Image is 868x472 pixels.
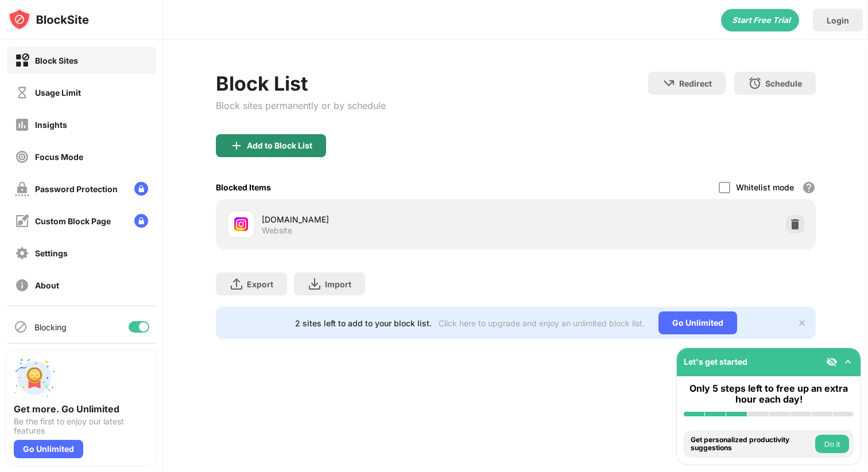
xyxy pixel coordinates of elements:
div: [DOMAIN_NAME] [262,213,516,225]
div: Export [247,279,273,289]
div: Website [262,225,292,236]
div: Login [827,15,849,25]
button: Do it [815,435,849,453]
div: Import [325,279,351,289]
div: 2 sites left to add to your block list. [295,318,432,328]
img: eye-not-visible.svg [826,356,838,368]
img: logo-blocksite.svg [8,8,89,31]
div: Insights [35,120,67,130]
div: Password Protection [35,184,118,194]
img: customize-block-page-off.svg [15,214,29,228]
div: Get more. Go Unlimited [14,403,149,415]
img: blocking-icon.svg [14,320,28,334]
div: Custom Block Page [35,216,111,226]
img: password-protection-off.svg [15,182,29,196]
img: settings-off.svg [15,246,29,260]
div: About [35,280,59,290]
img: focus-off.svg [15,150,29,164]
div: Blocked Items [216,182,271,192]
img: block-on.svg [15,53,29,68]
div: Focus Mode [35,152,83,162]
div: Usage Limit [35,88,81,97]
img: push-unlimited.svg [14,357,55,399]
img: favicons [234,217,248,231]
img: lock-menu.svg [134,214,148,228]
div: Only 5 steps left to free up an extra hour each day! [684,383,854,405]
div: Get personalized productivity suggestions [691,436,812,453]
div: Let's get started [684,357,747,366]
img: lock-menu.svg [134,182,148,196]
div: Settings [35,248,68,258]
div: Block List [216,72,386,95]
img: omni-setup-toggle.svg [842,356,854,368]
div: Be the first to enjoy our latest features [14,417,149,435]
div: Redirect [679,79,712,88]
img: about-off.svg [15,278,29,292]
img: time-usage-off.svg [15,85,29,100]
div: Block sites permanently or by schedule [216,100,386,111]
div: Block Sites [35,56,78,65]
div: Go Unlimited [14,440,83,458]
div: animation [721,9,799,32]
div: Click here to upgrade and enjoy an unlimited block list. [439,318,645,328]
div: Add to Block List [247,141,312,150]
div: Whitelist mode [736,182,794,192]
img: insights-off.svg [15,118,29,132]
img: x-button.svg [797,318,807,327]
div: Blocking [34,322,67,332]
div: Go Unlimited [658,311,737,334]
div: Schedule [765,79,802,88]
